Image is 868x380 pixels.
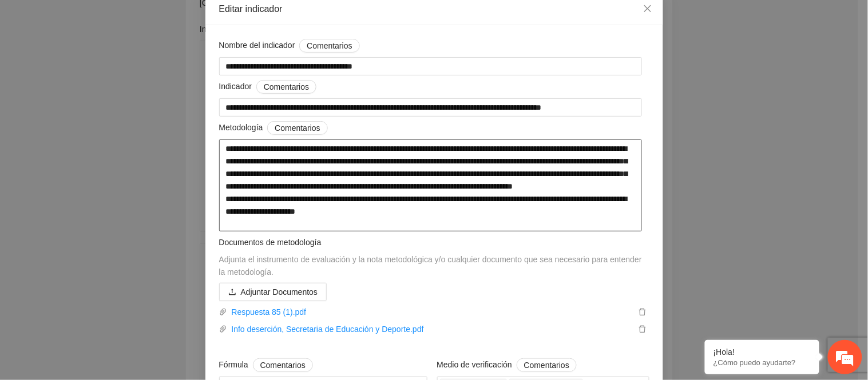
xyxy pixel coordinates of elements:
span: close [643,4,652,13]
span: Estamos en línea. [66,125,158,240]
span: Comentarios [260,359,306,371]
span: delete [636,325,649,333]
span: Comentarios [307,39,352,52]
span: Indicador [219,80,317,94]
span: Fórmula [219,358,314,372]
button: Nombre del indicador [299,39,359,53]
span: Documentos de metodología [219,238,322,247]
button: Fórmula [253,358,313,372]
span: Comentarios [264,81,309,93]
div: ¡Hola! [714,347,811,357]
button: delete [636,306,649,318]
span: delete [636,308,649,316]
div: Editar indicador [219,3,649,15]
span: paper-clip [219,325,227,333]
span: Adjuntar Documentos [241,286,318,298]
span: uploadAdjuntar Documentos [219,287,327,297]
a: Info deserción, Secretaria de Educación y Deporte.pdf [227,323,636,335]
span: Nombre del indicador [219,39,360,53]
button: Indicador [256,80,316,94]
span: paper-clip [219,308,227,316]
span: Metodología [219,121,328,135]
span: Adjunta el instrumento de evaluación y la nota metodológica y/o cualquier documento que sea neces... [219,255,642,277]
a: Respuesta 85 (1).pdf [227,306,636,318]
p: ¿Cómo puedo ayudarte? [714,358,811,367]
textarea: Escriba su mensaje y pulse “Intro” [6,256,218,296]
button: Metodología [267,121,327,135]
button: uploadAdjuntar Documentos [219,283,327,301]
div: Minimizar ventana de chat en vivo [188,6,215,33]
div: Chatee con nosotros ahora [60,58,192,73]
span: Comentarios [524,359,569,371]
span: Comentarios [275,122,320,134]
button: delete [636,323,649,335]
span: Medio de verificación [437,358,577,372]
button: Medio de verificación [517,358,577,372]
span: upload [228,288,236,297]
